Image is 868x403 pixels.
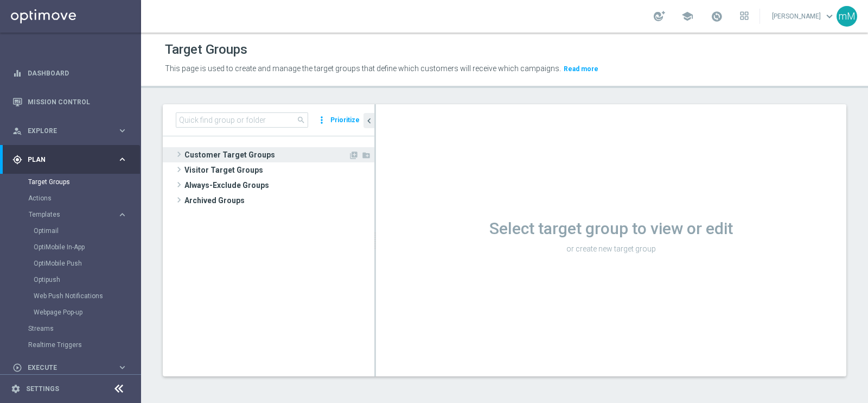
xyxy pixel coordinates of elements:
a: Web Push Notifications [34,292,113,300]
div: Realtime Triggers [28,337,140,353]
button: equalizer Dashboard [12,69,128,78]
button: Templates keyboard_arrow_right [28,210,128,219]
button: Read more [563,63,599,75]
h1: Target Groups [165,42,247,58]
a: Optimail [34,226,113,235]
a: Streams [28,324,113,333]
div: Target Groups [28,174,140,190]
input: Quick find group or folder [176,112,308,128]
a: Mission Control [28,87,127,116]
div: Dashboard [12,59,127,87]
div: Optimail [34,223,140,239]
a: Dashboard [28,59,127,87]
a: Optipush [34,275,113,284]
div: Templates [29,211,117,218]
div: Actions [28,190,140,206]
a: Realtime Triggers [28,341,113,349]
div: Templates [28,206,140,320]
div: Streams [28,320,140,337]
h1: Select target group to view or edit [376,219,846,238]
div: Web Push Notifications [34,288,140,304]
a: [PERSON_NAME]keyboard_arrow_down [771,8,837,24]
div: Mission Control [12,87,127,116]
div: Plan [12,155,117,165]
a: Webpage Pop-up [34,308,113,317]
span: school [681,10,693,22]
span: Explore [28,128,117,134]
a: OptiMobile Push [34,259,113,268]
div: OptiMobile Push [34,255,140,272]
span: Execute [28,364,117,371]
i: Add Target group [349,151,358,160]
span: Customer Target Groups [184,147,348,162]
i: keyboard_arrow_right [117,125,127,136]
span: Always-Exclude Groups [184,178,374,193]
button: Mission Control [12,98,128,106]
span: search [297,116,305,124]
button: chevron_left [363,113,374,128]
i: gps_fixed [12,155,22,165]
i: play_circle_outline [12,363,22,373]
i: chevron_left [364,116,374,126]
a: Settings [26,386,59,392]
i: settings [11,384,21,394]
i: keyboard_arrow_right [117,210,127,220]
button: person_search Explore keyboard_arrow_right [12,127,128,135]
i: more_vert [316,112,327,128]
div: mM [837,6,857,27]
i: person_search [12,126,22,136]
div: Execute [12,363,117,373]
span: Plan [28,156,117,163]
div: Webpage Pop-up [34,304,140,320]
div: OptiMobile In-App [34,239,140,255]
i: keyboard_arrow_right [117,154,127,165]
i: equalizer [12,68,22,78]
div: Optipush [34,272,140,288]
p: or create new target group [376,244,846,254]
button: gps_fixed Plan keyboard_arrow_right [12,155,128,164]
span: Templates [29,211,106,218]
i: keyboard_arrow_right [117,362,127,373]
span: This page is used to create and manage the target groups that define which customers will receive... [165,64,561,73]
span: keyboard_arrow_down [824,10,835,22]
span: Archived Groups [184,193,374,208]
a: OptiMobile In-App [34,243,113,251]
a: Target Groups [28,178,113,186]
span: Visitor Target Groups [184,162,374,178]
a: Actions [28,194,113,203]
i: Add Folder [362,151,371,160]
button: Prioritize [329,113,361,128]
div: Explore [12,126,117,136]
button: play_circle_outline Execute keyboard_arrow_right [12,363,128,372]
